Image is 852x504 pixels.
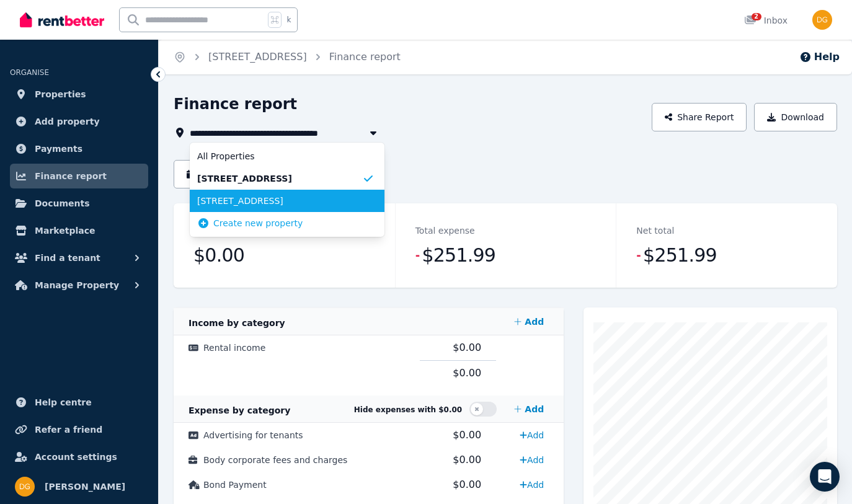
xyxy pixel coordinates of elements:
[515,475,549,495] a: Add
[35,169,107,183] span: Finance report
[197,172,362,185] span: [STREET_ADDRESS]
[744,14,788,27] div: Inbox
[636,247,641,264] span: -
[193,243,244,268] span: $0.00
[422,243,495,268] span: $251.99
[189,405,290,415] span: Expense by category
[453,479,481,490] span: $0.00
[159,40,415,74] nav: Breadcrumb
[509,397,549,422] a: Add
[35,250,100,265] span: Find a tenant
[515,450,549,470] a: Add
[203,343,265,353] span: Rental income
[10,444,148,469] a: Account settings
[203,455,347,465] span: Body corporate fees and charges
[35,223,95,238] span: Marketplace
[197,150,362,162] span: All Properties
[35,114,100,129] span: Add property
[812,10,832,30] img: Dan Gooden
[10,417,148,442] a: Refer a friend
[515,425,549,445] a: Add
[10,82,148,107] a: Properties
[453,342,481,353] span: $0.00
[652,103,747,131] button: Share Report
[15,477,35,497] img: Dan Gooden
[35,449,117,464] span: Account settings
[35,141,82,156] span: Payments
[45,479,125,494] span: [PERSON_NAME]
[10,218,148,243] a: Marketplace
[453,454,481,466] span: $0.00
[213,217,303,229] span: Create new property
[10,191,148,216] a: Documents
[799,50,840,64] button: Help
[203,480,267,490] span: Bond Payment
[10,109,148,134] a: Add property
[197,195,362,207] span: [STREET_ADDRESS]
[636,223,674,238] dt: Net total
[35,87,86,102] span: Properties
[354,405,462,414] span: Hide expenses with $0.00
[329,51,401,63] a: Finance report
[286,15,291,25] span: k
[752,13,761,20] span: 2
[10,245,148,270] button: Find a tenant
[10,273,148,298] button: Manage Property
[453,367,481,379] span: $0.00
[810,462,840,492] div: Open Intercom Messenger
[10,390,148,415] a: Help centre
[35,395,92,410] span: Help centre
[20,11,104,29] img: RentBetter
[189,318,285,328] span: Income by category
[10,68,49,77] span: ORGANISE
[174,94,297,114] h1: Finance report
[643,243,717,268] span: $251.99
[754,103,837,131] button: Download
[10,164,148,188] a: Finance report
[35,278,119,293] span: Manage Property
[35,422,102,437] span: Refer a friend
[35,196,90,211] span: Documents
[174,160,234,188] button: FY25
[453,429,481,441] span: $0.00
[208,51,307,63] a: [STREET_ADDRESS]
[415,223,475,238] dt: Total expense
[415,247,420,264] span: -
[509,309,549,334] a: Add
[10,136,148,161] a: Payments
[203,430,303,440] span: Advertising for tenants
